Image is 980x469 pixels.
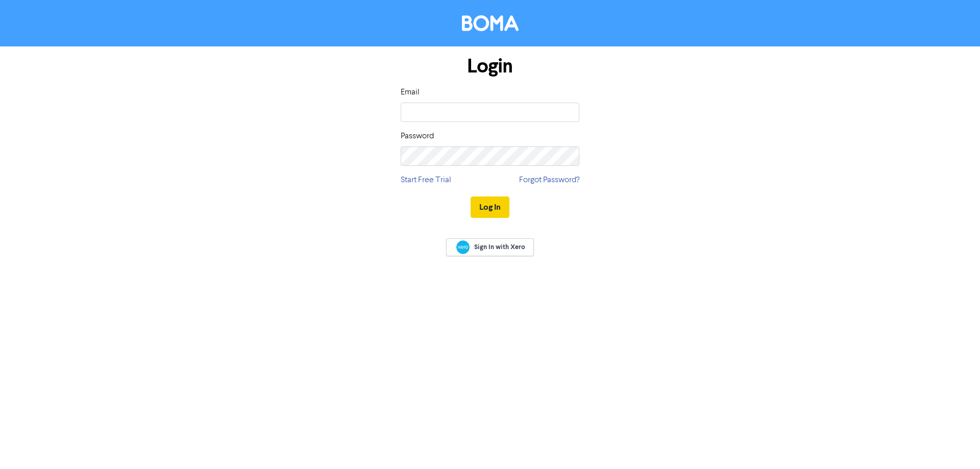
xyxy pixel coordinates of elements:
[462,15,519,31] img: BOMA Logo
[401,86,420,98] label: Email
[519,174,579,186] a: Forgot Password?
[401,130,434,142] label: Password
[401,55,579,78] h1: Login
[401,174,451,186] a: Start Free Trial
[929,420,980,469] iframe: Chat Widget
[471,196,509,218] button: Log In
[474,242,525,252] span: Sign In with Xero
[456,240,470,254] img: Xero logo
[446,238,534,256] a: Sign In with Xero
